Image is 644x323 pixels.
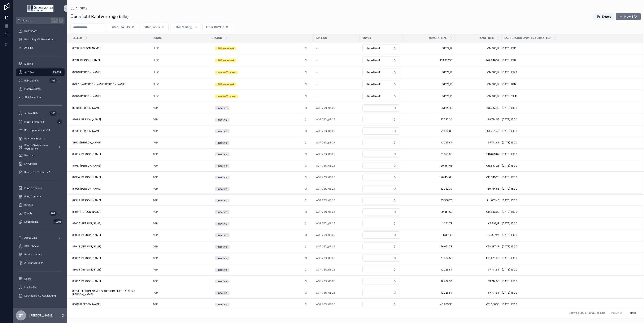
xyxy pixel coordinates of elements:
a: cfb53 [153,59,206,62]
button: Select Button [170,23,201,31]
a: 51.129,19 [405,95,452,98]
a: Select Button [212,44,311,52]
span: AGP 76%_08.25 [316,106,335,110]
a: Dashboard [16,27,65,35]
a: AGP [153,176,206,179]
a: Reports [16,152,65,159]
button: Select Button [107,23,138,31]
a: [DATE] 12:17 [502,83,638,86]
span: [DATE] 12:17 [502,83,516,86]
span: -- [316,71,319,74]
div: SPA received [218,83,234,86]
span: Reporting KV Abwicklung [24,38,54,41]
a: All SPAs [70,6,87,11]
button: Select Button [212,92,311,100]
a: Select Button [212,139,311,147]
button: New SPA [616,13,641,20]
button: Select Button [362,80,400,88]
span: 20.451,68 [405,176,452,179]
a: [DATE] 16:13 [502,47,638,50]
a: Select Button [362,44,400,53]
a: AGP 76%_08.25 [316,176,335,179]
a: Payment Exports [16,135,65,142]
div: SPA received [218,59,234,62]
button: Select Button [362,104,400,112]
a: 51.129,19 [405,106,452,110]
div: inactive [218,141,227,145]
a: €42.948,52 [457,59,499,62]
a: [DATE] 15:00 [502,106,638,110]
div: inactive [218,176,227,179]
a: AGP 76%_08.25 [316,118,357,121]
button: Select Button [140,23,169,31]
button: Select Button [212,162,311,169]
a: -- [316,71,357,74]
a: AGP [153,164,206,167]
span: Korrespondenz erstellen [24,129,53,132]
span: Filter BUYER [206,25,224,29]
span: -- [316,83,319,86]
a: AGP 76%_08.25 [316,152,357,156]
a: AGP [153,187,206,190]
a: AGP [153,187,158,190]
a: 20.451,68 [405,164,452,167]
a: 87925 [PERSON_NAME] [72,95,148,98]
a: €15.543,28 [457,176,499,179]
span: 71.580,86 [405,129,452,133]
a: Korrespondenz erstellen [16,126,65,134]
a: SPA Selection [16,94,65,101]
span: 88108 [PERSON_NAME] [72,106,100,110]
a: AGP 76%_08.25 [316,129,357,133]
button: Select Button [203,23,232,31]
a: cfb53 [153,71,159,74]
span: 87925 [PERSON_NAME] [72,95,101,98]
a: Select Button [362,116,400,123]
span: €14.316,17 [457,95,499,98]
span: Jump to... [22,19,49,22]
a: cfb53 [153,47,206,50]
span: €38.858,18 [457,106,499,110]
span: cfb53 [153,47,159,50]
span: JadeHawk [366,82,381,86]
a: Select Button [212,116,311,123]
a: 88108 [PERSON_NAME] [72,106,148,110]
span: 153.387,56 [405,59,452,62]
span: 88131 [PERSON_NAME] [72,59,100,62]
a: AGP 76%_08.25 [316,187,335,190]
button: Select Button [362,92,400,100]
a: Select Button [212,56,311,64]
button: Select Button [362,174,400,181]
a: Select Button [212,127,311,135]
a: 51.129,19 [405,83,452,86]
a: cfb53 [153,71,206,74]
a: -- [316,83,357,86]
button: Select Button [362,44,400,52]
button: Jump to...CtrlK [16,17,65,24]
span: JadeHawk [366,70,381,74]
span: €14.316,17 [457,83,499,86]
a: Inactive SPAs [16,85,65,93]
a: AGP 76%_08.25 [316,118,335,121]
div: scrollable content [13,24,67,305]
a: 51.129,19 [405,71,452,74]
a: cfb53 [153,95,206,98]
span: cfb53 [153,83,159,86]
div: inactive [218,106,227,110]
a: AGP 76%_08.25 [316,187,357,190]
div: inactive [218,152,227,156]
div: 463 [49,78,57,83]
a: 10.225,84 [405,141,452,144]
a: 88131 [PERSON_NAME] [72,59,148,62]
span: €54.401,45 [457,129,499,133]
a: Select Button [362,104,400,112]
span: [DATE] 15:00 [502,141,517,144]
span: 88095 [PERSON_NAME] [72,152,101,156]
a: AGP [153,152,206,156]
